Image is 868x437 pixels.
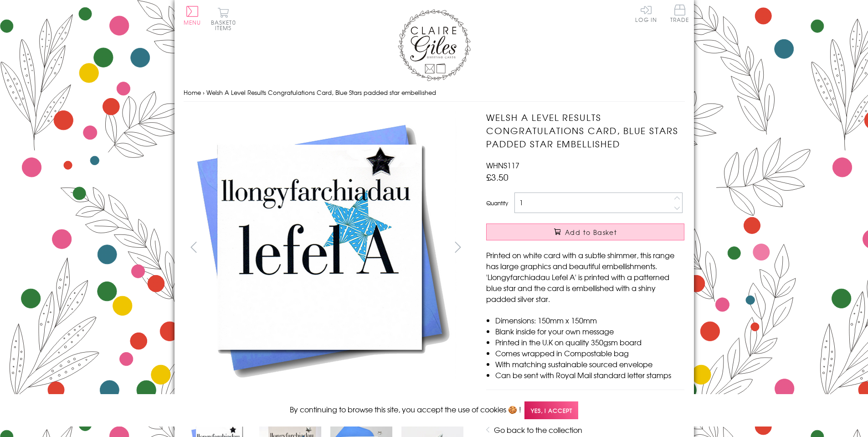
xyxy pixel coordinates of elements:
span: WHNS117 [486,160,519,171]
img: Welsh A Level Results Congratulations Card, Blue Stars padded star embellished [183,111,457,385]
button: Basket0 items [211,7,236,31]
span: › [203,88,205,97]
button: Add to Basket [486,224,684,240]
li: With matching sustainable sourced envelope [495,359,684,369]
button: prev [184,237,204,257]
nav: breadcrumbs [184,83,685,102]
li: Printed in the U.K on quality 350gsm board [495,337,684,348]
a: Go back to the collection [494,424,582,435]
span: 0 items [215,18,236,32]
p: Printed on white card with a subtle shimmer, this range has large graphics and beautiful embellis... [486,250,684,304]
span: Welsh A Level Results Congratulations Card, Blue Stars padded star embellished [206,88,436,97]
a: Log In [635,5,657,22]
span: Trade [670,5,689,22]
span: Menu [184,18,201,26]
img: Claire Giles Greetings Cards [398,9,471,81]
span: £3.50 [486,171,508,183]
h1: Welsh A Level Results Congratulations Card, Blue Stars padded star embellished [486,111,684,150]
li: Comes wrapped in Compostable bag [495,348,684,359]
img: Welsh A Level Results Congratulations Card, Blue Stars padded star embellished [468,111,741,385]
button: next [447,237,468,257]
a: Home [184,88,201,97]
label: Quantity [486,199,508,207]
span: Yes, I accept [524,401,578,419]
a: Trade [670,5,689,24]
button: Menu [184,6,201,25]
li: Can be sent with Royal Mail standard letter stamps [495,369,684,380]
span: Add to Basket [565,228,617,237]
li: Blank inside for your own message [495,326,684,337]
li: Dimensions: 150mm x 150mm [495,315,684,326]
